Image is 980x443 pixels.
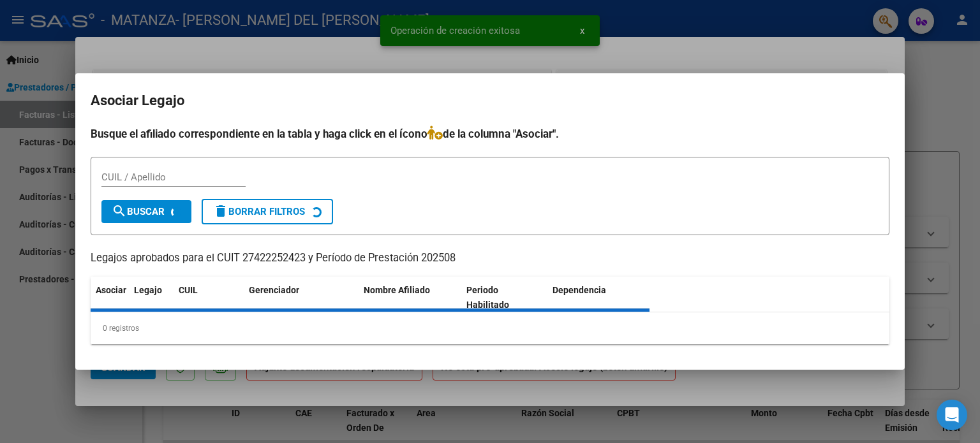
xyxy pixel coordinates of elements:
span: CUIL [179,285,198,295]
h2: Asociar Legajo [91,89,889,113]
div: Open Intercom Messenger [937,400,967,430]
mat-icon: delete [213,203,228,219]
button: Borrar Filtros [202,199,333,224]
datatable-header-cell: CUIL [174,277,244,319]
p: Legajos aprobados para el CUIT 27422252423 y Período de Prestación 202508 [91,251,889,266]
span: Gerenciador [249,285,299,295]
span: Asociar [96,285,126,295]
span: Legajo [134,285,162,295]
datatable-header-cell: Periodo Habilitado [461,277,547,319]
datatable-header-cell: Asociar [91,277,129,319]
datatable-header-cell: Dependencia [547,277,650,319]
h4: Busque el afiliado correspondiente en la tabla y haga click en el ícono de la columna "Asociar". [91,126,889,142]
span: Nombre Afiliado [364,285,430,295]
span: Buscar [112,206,165,217]
span: Dependencia [553,285,606,295]
datatable-header-cell: Gerenciador [244,277,359,319]
datatable-header-cell: Nombre Afiliado [359,277,461,319]
div: 0 registros [91,312,889,344]
button: Buscar [101,200,191,223]
mat-icon: search [112,203,127,219]
datatable-header-cell: Legajo [129,277,174,319]
span: Periodo Habilitado [466,285,509,310]
span: Borrar Filtros [213,206,305,217]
